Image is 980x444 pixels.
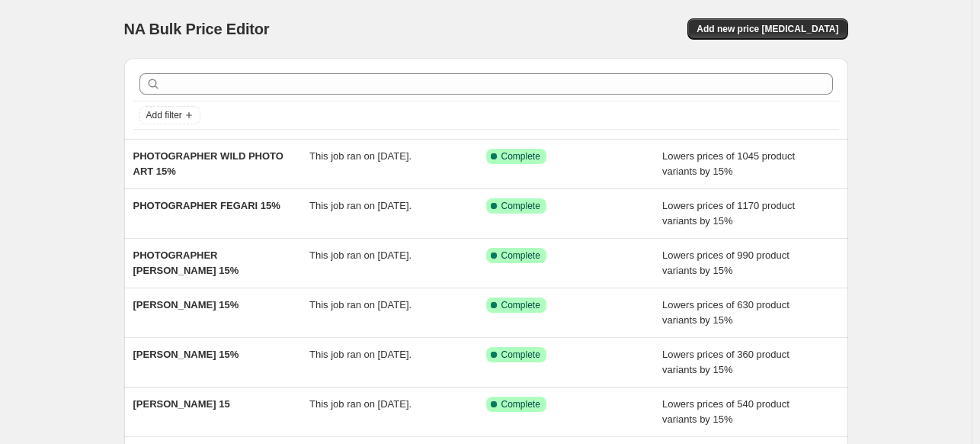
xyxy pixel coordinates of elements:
[309,398,412,410] span: This job ran on [DATE].
[133,200,280,211] span: PHOTOGRAPHER FEGARI 15%
[124,21,270,37] span: NA Bulk Price Editor
[133,299,239,310] span: [PERSON_NAME] 15%
[662,249,789,276] span: Lowers prices of 990 product variants by 15%
[309,349,412,360] span: This job ran on [DATE].
[133,398,230,410] span: [PERSON_NAME] 15
[309,150,412,162] span: This job ran on [DATE].
[697,23,838,35] span: Add new price [MEDICAL_DATA]
[662,299,789,326] span: Lowers prices of 630 product variants by 15%
[501,398,540,410] span: Complete
[662,150,795,177] span: Lowers prices of 1045 product variants by 15%
[133,349,239,360] span: [PERSON_NAME] 15%
[501,349,540,361] span: Complete
[309,200,412,211] span: This job ran on [DATE].
[662,349,789,375] span: Lowers prices of 360 product variants by 15%
[139,106,200,124] button: Add filter
[662,200,795,227] span: Lowers prices of 1170 product variants by 15%
[501,299,540,311] span: Complete
[309,299,412,310] span: This job ran on [DATE].
[662,398,789,425] span: Lowers prices of 540 product variants by 15%
[146,109,182,121] span: Add filter
[687,18,847,40] button: Add new price [MEDICAL_DATA]
[133,150,283,177] span: PHOTOGRAPHER WILD PHOTO ART 15%
[133,249,239,276] span: PHOTOGRAPHER [PERSON_NAME] 15%
[501,249,540,262] span: Complete
[309,249,412,261] span: This job ran on [DATE].
[501,150,540,162] span: Complete
[501,200,540,212] span: Complete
